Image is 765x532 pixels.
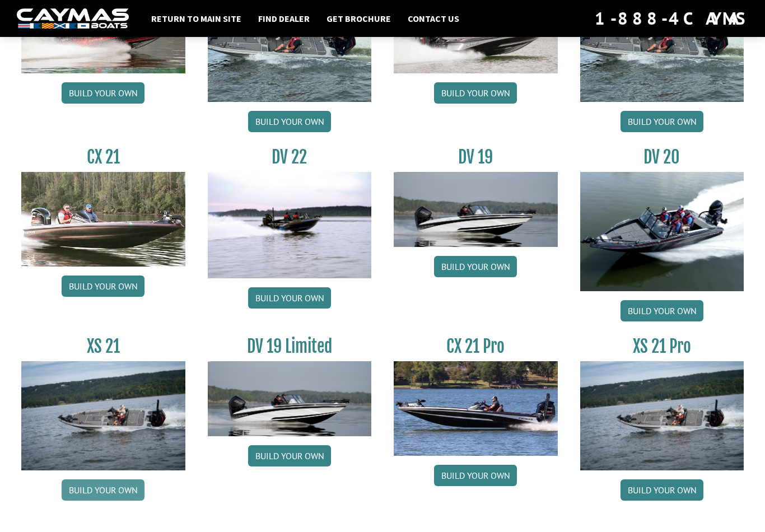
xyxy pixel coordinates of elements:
img: CX-21Pro_thumbnail.jpg [394,361,558,455]
h3: DV 19 [394,147,558,167]
img: DV22_original_motor_cropped_for_caymas_connect.jpg [208,172,372,278]
a: Build your own [621,479,703,501]
a: Return to main site [146,11,247,26]
a: Build your own [621,111,703,132]
a: Build your own [62,276,144,297]
img: CX21_thumb.jpg [21,172,185,266]
a: Build your own [248,287,331,309]
a: Build your own [248,111,331,132]
a: Build your own [62,82,144,104]
a: Build your own [434,82,517,104]
img: XS_21_thumbnail.jpg [21,361,185,470]
h3: CX 21 [21,147,185,167]
h3: DV 20 [580,147,744,167]
div: 1-888-4CAYMAS [595,6,748,31]
h3: XS 21 Pro [580,336,744,357]
a: Build your own [248,445,331,466]
a: Build your own [62,479,144,501]
img: DV_20_from_website_for_caymas_connect.png [580,172,744,291]
h3: DV 22 [208,147,372,167]
img: white-logo-c9c8dbefe5ff5ceceb0f0178aa75bf4bb51f6bca0971e226c86eb53dfe498488.png [17,8,129,29]
img: XS_21_thumbnail.jpg [580,361,744,470]
a: Get Brochure [321,11,397,26]
h3: XS 21 [21,336,185,357]
h3: DV 19 Limited [208,336,372,357]
img: dv-19-ban_from_website_for_caymas_connect.png [394,172,558,247]
h3: CX 21 Pro [394,336,558,357]
a: Find Dealer [253,11,315,26]
a: Build your own [434,465,517,486]
a: Contact Us [402,11,465,26]
a: Build your own [621,300,703,321]
img: dv-19-ban_from_website_for_caymas_connect.png [208,361,372,436]
a: Build your own [434,256,517,277]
